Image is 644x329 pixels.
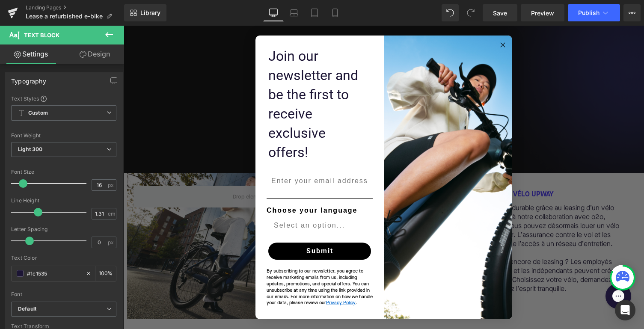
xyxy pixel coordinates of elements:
a: Preview [521,4,564,21]
div: Font Size [11,169,116,175]
button: Submit [145,217,247,234]
button: Close dialog [374,14,384,24]
div: Font Weight [11,133,116,139]
input: Select an option... [150,192,237,208]
a: Mobile [325,4,345,21]
div: Text Styles [11,95,116,102]
span: Join our newsletter and be the first to receive exclusive offers! [145,22,234,135]
button: Publish [568,4,620,21]
span: Save [493,9,507,18]
span: em [108,211,115,216]
b: Light 300 [18,146,42,152]
i: Default [18,305,36,313]
span: Publish [578,9,599,16]
span: Preview [531,9,554,18]
div: Text Color [11,255,116,261]
a: Laptop [284,4,304,21]
button: Redo [462,4,479,21]
a: Design [64,44,126,64]
span: Library [140,9,160,17]
button: Show Options [237,192,245,208]
a: Privacy Policy [202,275,232,281]
div: Letter Spacing [11,226,116,232]
span: px [108,182,115,188]
a: Landing Pages [26,4,124,11]
div: Open Intercom Messenger [615,300,635,320]
span: Lease a refurbished e-bike [26,13,103,20]
button: More [623,4,641,21]
span: By subscribing to our newsletter, you agree to receive marketing emails from us, including update... [143,243,249,280]
span: px [108,240,115,245]
button: Undo [442,4,459,21]
div: % [95,266,116,281]
div: Line Height [11,198,116,204]
a: New Library [124,4,166,21]
label: Choose your language [143,181,249,191]
div: Typography [11,73,46,85]
div: Font [11,291,116,297]
input: Color [27,269,82,278]
input: Enter your email address [140,147,249,164]
b: Custom [28,110,48,117]
a: Desktop [263,4,284,21]
a: Tablet [304,4,325,21]
img: 0440a21a-8208-4d26-97e2-43cc870188bd.jpeg [260,10,389,293]
span: Text Block [24,32,59,39]
iframe: Gorgias live chat messenger [478,255,512,286]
